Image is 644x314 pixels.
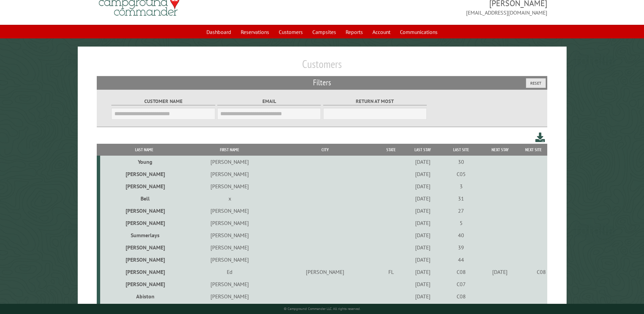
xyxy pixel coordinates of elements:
[442,241,480,254] td: 39
[342,25,367,38] a: Reports
[100,266,188,278] td: [PERSON_NAME]
[442,180,480,192] td: 3
[97,57,547,76] h1: Customers
[100,192,188,205] td: Bell
[442,144,480,156] th: Last Site
[442,266,480,278] td: C08
[100,278,188,290] td: [PERSON_NAME]
[100,241,188,254] td: [PERSON_NAME]
[284,307,361,311] small: © Campground Commander LLC. All rights reserved.
[188,168,271,180] td: [PERSON_NAME]
[188,254,271,266] td: [PERSON_NAME]
[271,144,379,156] th: City
[100,168,188,180] td: [PERSON_NAME]
[405,268,441,275] div: [DATE]
[405,183,441,190] div: [DATE]
[100,156,188,168] td: Young
[442,290,480,302] td: C08
[520,144,547,156] th: Next Site
[405,195,441,202] div: [DATE]
[97,76,547,89] h2: Filters
[100,254,188,266] td: [PERSON_NAME]
[405,171,441,177] div: [DATE]
[188,290,271,302] td: [PERSON_NAME]
[111,98,215,105] label: Customer Name
[188,144,271,156] th: First Name
[188,180,271,192] td: [PERSON_NAME]
[405,232,441,239] div: [DATE]
[404,144,442,156] th: Last Stay
[481,268,519,275] div: [DATE]
[188,192,271,205] td: x
[379,144,404,156] th: State
[100,180,188,192] td: [PERSON_NAME]
[308,25,340,38] a: Campsites
[405,220,441,226] div: [DATE]
[275,25,307,38] a: Customers
[271,266,379,278] td: [PERSON_NAME]
[368,25,394,38] a: Account
[405,256,441,263] div: [DATE]
[442,156,480,168] td: 30
[379,266,404,278] td: FL
[100,205,188,217] td: [PERSON_NAME]
[100,229,188,241] td: Summerlays
[442,217,480,229] td: 5
[442,254,480,266] td: 44
[188,266,271,278] td: Ed
[442,229,480,241] td: 40
[405,281,441,287] div: [DATE]
[217,98,321,105] label: Email
[535,131,545,144] a: Download this customer list (.csv)
[100,217,188,229] td: [PERSON_NAME]
[442,192,480,205] td: 31
[188,229,271,241] td: [PERSON_NAME]
[405,244,441,251] div: [DATE]
[442,168,480,180] td: C05
[405,293,441,300] div: [DATE]
[188,278,271,290] td: [PERSON_NAME]
[237,25,273,38] a: Reservations
[396,25,442,38] a: Communications
[405,207,441,214] div: [DATE]
[480,144,520,156] th: Next Stay
[520,266,547,278] td: C08
[526,78,546,88] button: Reset
[323,98,427,105] label: Return at most
[100,290,188,302] td: Abiston
[202,25,235,38] a: Dashboard
[405,158,441,165] div: [DATE]
[100,144,188,156] th: Last Name
[188,205,271,217] td: [PERSON_NAME]
[188,156,271,168] td: [PERSON_NAME]
[442,205,480,217] td: 27
[442,278,480,290] td: C07
[188,217,271,229] td: [PERSON_NAME]
[188,241,271,254] td: [PERSON_NAME]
